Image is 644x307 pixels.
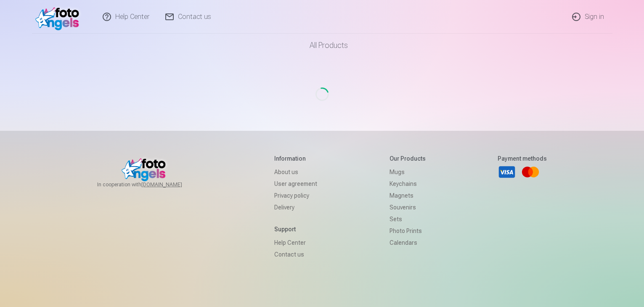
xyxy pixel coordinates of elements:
a: Contact us [274,249,317,260]
a: Visa [498,163,516,181]
h5: Support [274,225,317,233]
a: Privacy policy [274,190,317,201]
img: /v1 [35,3,84,30]
a: Keychains [390,178,426,190]
h5: Payment methods [498,154,547,163]
a: Magnets [390,190,426,201]
a: Delivery [274,201,317,213]
a: Calendars [390,237,426,249]
a: Sets [390,213,426,225]
h5: Information [274,154,317,163]
a: User agreement [274,178,317,190]
a: Help Center [274,237,317,249]
a: Photo prints [390,225,426,237]
a: About us [274,166,317,178]
a: [DOMAIN_NAME] [141,181,202,188]
a: Mastercard [521,163,540,181]
a: All products [286,34,358,57]
h5: Our products [390,154,426,163]
a: Souvenirs [390,201,426,213]
span: In cooperation with [97,181,202,188]
a: Mugs [390,166,426,178]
